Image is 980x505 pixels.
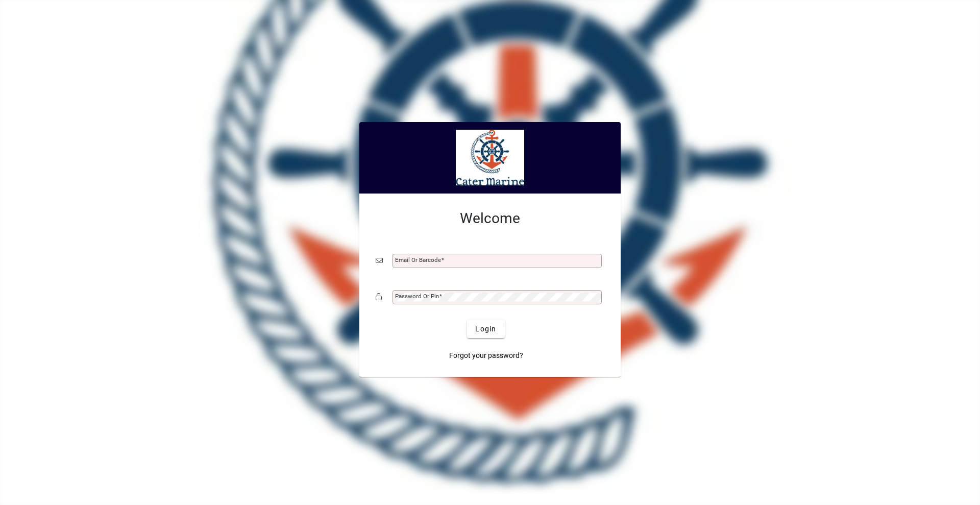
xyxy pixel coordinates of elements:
[376,210,604,227] h2: Welcome
[395,256,441,263] mat-label: Email or Barcode
[395,293,439,300] mat-label: Password or Pin
[445,346,527,365] a: Forgot your password?
[449,350,523,361] span: Forgot your password?
[467,320,504,338] button: Login
[475,324,496,334] span: Login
